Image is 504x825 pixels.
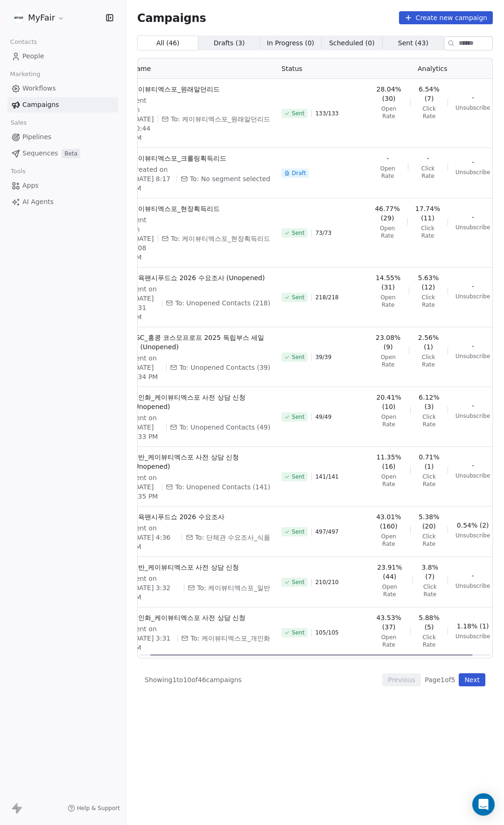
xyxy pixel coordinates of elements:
[132,85,270,94] span: 케이뷰티엑스포_원래알던리드
[315,473,339,480] span: 141 / 141
[472,341,474,351] span: -
[472,93,474,102] span: -
[375,333,401,352] span: 23.08% (9)
[132,413,162,441] span: Sent on [DATE] 1:33 PM
[132,273,270,282] span: 뉴욕팬시푸드쇼 2026 수요조사 (Unopened)
[132,452,270,471] span: 일반_케이뷰티엑스포 사전 상담 신청 (Unopened)
[292,169,306,177] span: Draft
[267,38,315,48] span: In Progress ( 0 )
[315,294,339,301] span: 218 / 218
[22,100,59,110] span: Campaigns
[455,472,490,479] span: Unsubscribe
[457,621,489,631] span: 1.18% (1)
[132,165,173,193] span: Created on [DATE] 8:17 PM
[375,533,402,548] span: Open Rate
[418,533,440,548] span: Click Rate
[292,110,304,117] span: Sent
[375,294,401,309] span: Open Rate
[132,473,158,501] span: Sent on [DATE] 1:35 PM
[455,532,490,539] span: Unsubscribe
[132,574,180,602] span: Sent on [DATE] 3:32 PM
[416,165,440,180] span: Click Rate
[7,49,118,64] a: People
[132,512,270,522] span: 뉴욕팬시푸드쇼 2026 수요조사
[315,110,339,117] span: 133 / 133
[398,38,428,48] span: Sent ( 43 )
[417,353,440,368] span: Click Rate
[375,204,400,223] span: 46.77% (29)
[197,583,270,592] span: To: 케이뷰티엑스포_일반
[399,11,493,24] button: Create new campaign
[315,413,332,421] span: 49 / 49
[190,174,270,183] span: To: No segment selected
[375,583,404,598] span: Open Rate
[375,353,401,368] span: Open Rate
[292,578,304,586] span: Sent
[7,97,118,113] a: Campaigns
[418,105,441,120] span: Click Rate
[7,146,118,161] a: SequencesBeta
[137,11,206,24] span: Campaigns
[132,154,270,163] span: 케이뷰티엑스포_크롤링획득리드
[472,282,474,291] span: -
[375,452,403,471] span: 11.35% (16)
[375,413,403,428] span: Open Rate
[375,165,400,180] span: Open Rate
[195,533,270,542] span: To: 단체관 수요조사_식품
[22,51,44,61] span: People
[472,212,474,222] span: -
[375,634,403,649] span: Open Rate
[375,273,401,292] span: 14.55% (31)
[132,284,158,322] span: Sent on [DATE] 9:31 AM
[171,114,270,124] span: To: 케이뷰티엑스포_원래알던리드
[455,293,490,300] span: Unsubscribe
[472,401,474,410] span: -
[417,294,441,309] span: Click Rate
[22,84,56,93] span: Workflows
[179,423,270,432] span: To: Unopened Contacts (49)
[6,35,41,49] span: Contacts
[472,571,474,580] span: -
[132,204,270,213] span: 케이뷰티엑스포_현장획득리드
[418,393,441,411] span: 6.12% (3)
[7,194,118,210] a: AI Agents
[375,393,403,411] span: 20.41% (10)
[375,85,403,103] span: 28.04% (30)
[382,673,421,686] button: Previous
[22,181,39,190] span: Apps
[292,473,304,480] span: Sent
[132,523,178,551] span: Sent on [DATE] 4:36 PM
[315,629,339,636] span: 105 / 105
[7,81,118,96] a: Workflows
[179,363,270,372] span: To: Unopened Contacts (39)
[22,132,51,142] span: Pipelines
[455,169,490,176] span: Unsubscribe
[472,157,474,167] span: -
[375,105,403,120] span: Open Rate
[13,12,24,23] img: %C3%AC%C2%9B%C2%90%C3%AD%C2%98%C2%95%20%C3%AB%C2%A1%C2%9C%C3%AA%C2%B3%C2%A0(white+round).png
[386,154,389,163] span: -
[132,624,174,652] span: Sent on [DATE] 3:31 PM
[415,204,441,223] span: 17.74% (11)
[375,512,402,531] span: 43.01% (160)
[418,613,441,632] span: 5.88% (5)
[132,333,270,352] span: SSC_홍콩 코스모프로프 2025 독립부스 세일즈 (Unopened)
[455,633,490,640] span: Unsubscribe
[418,452,441,471] span: 0.71% (1)
[175,482,270,492] span: To: Unopened Contacts (141)
[315,353,332,361] span: 39 / 39
[455,104,490,112] span: Unsubscribe
[132,393,270,411] span: 개인화_케이뷰티엑스포 사전 상담 신청 (Unopened)
[375,563,404,581] span: 23.91% (44)
[132,353,162,381] span: Sent on [DATE] 1:34 PM
[417,333,440,352] span: 2.56% (1)
[175,298,270,308] span: To: Unopened Contacts (218)
[375,613,403,632] span: 43.53% (37)
[22,197,54,207] span: AI Agents
[171,234,270,243] span: To: 케이뷰티엑스포_현장획득리드
[22,148,58,158] span: Sequences
[472,461,474,470] span: -
[315,229,332,237] span: 73 / 73
[457,521,489,530] span: 0.54% (2)
[132,563,270,572] span: 일반_케이뷰티엑스포 사전 상담 신청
